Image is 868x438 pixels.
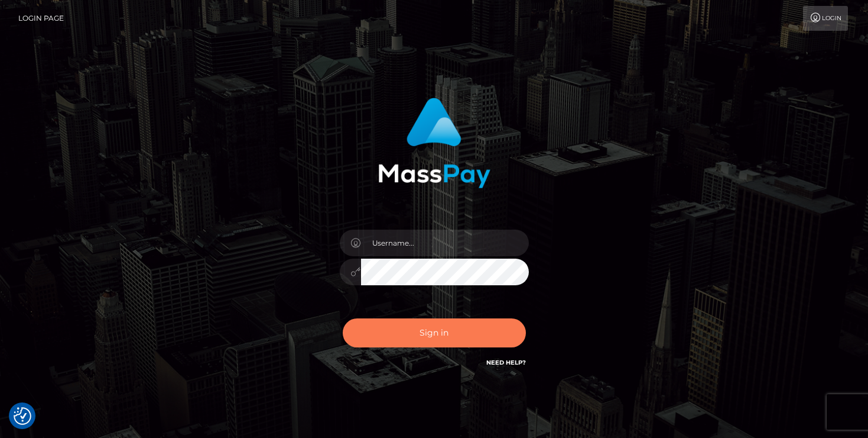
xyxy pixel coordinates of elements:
[361,230,529,256] input: Username...
[378,98,490,188] img: MassPay Login
[14,407,31,425] button: Consent Preferences
[803,6,848,31] a: Login
[14,407,31,425] img: Revisit consent button
[486,359,526,366] a: Need Help?
[18,6,64,31] a: Login Page
[343,318,526,347] button: Sign in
